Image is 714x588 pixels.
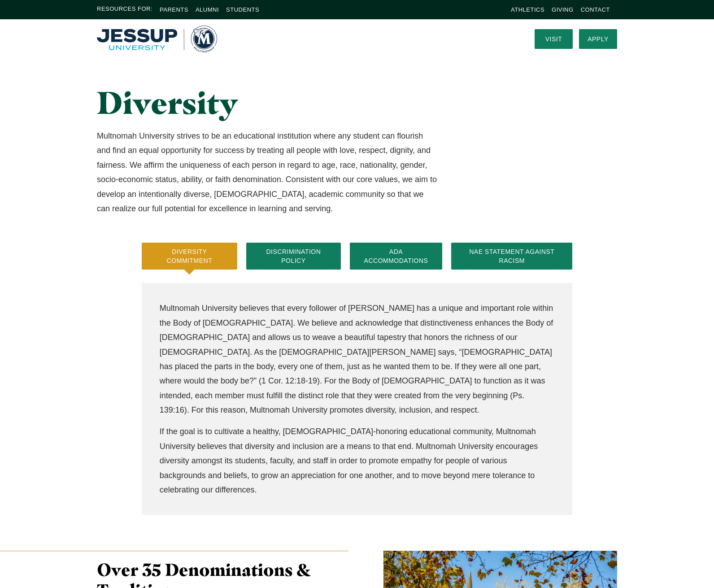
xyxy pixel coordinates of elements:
button: ADA Accommodations [350,243,443,270]
a: Home [97,26,217,52]
p: Multnomah University strives to be an educational institution where any student can flourish and ... [97,129,438,216]
span: Resources For: [97,4,152,15]
h1: Diversity [97,85,438,120]
a: Parents [160,6,188,13]
button: NAE Statement Against Racism [451,243,572,270]
a: Students [226,6,259,13]
img: Multnomah University Logo [97,26,217,52]
a: Athletics [511,6,544,13]
a: Apply [579,29,617,49]
a: Giving [552,6,574,13]
p: If the goal is to cultivate a healthy, [DEMOGRAPHIC_DATA]-honoring educational community, Multnom... [160,424,554,497]
a: Visit [535,29,573,49]
button: Diversity Commitment [142,243,237,270]
p: Multnomah University believes that every follower of [PERSON_NAME] has a unique and important rol... [160,301,554,417]
a: Contact [581,6,610,13]
a: Alumni [196,6,219,13]
button: Discrimination Policy [246,243,341,270]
